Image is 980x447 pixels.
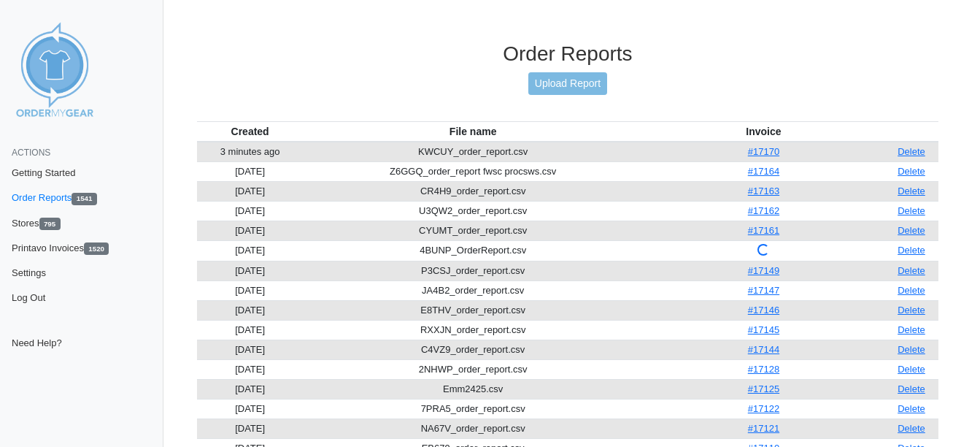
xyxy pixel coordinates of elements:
a: Delete [898,364,925,375]
td: 4BUNP_OrderReport.csv [303,240,643,261]
td: [DATE] [197,181,304,201]
a: #17146 [748,305,779,316]
td: Emm2425.csv [303,379,643,399]
a: Delete [898,186,925,196]
a: Delete [898,403,925,414]
a: #17147 [748,285,779,296]
td: [DATE] [197,300,304,320]
h3: Order Reports [197,42,938,66]
td: [DATE] [197,359,304,379]
a: Delete [898,245,925,256]
a: #17145 [748,324,779,335]
td: [DATE] [197,221,304,240]
td: 3 minutes ago [197,142,304,162]
td: Z6GGQ_order_report fwsc procsws.csv [303,161,643,181]
td: NA67V_order_report.csv [303,419,643,438]
a: #17170 [748,146,779,157]
td: U3QW2_order_report.csv [303,201,643,221]
a: Delete [898,423,925,434]
a: #17125 [748,383,779,394]
td: [DATE] [197,340,304,359]
td: KWCUY_order_report.csv [303,142,643,162]
span: 1541 [72,193,96,205]
td: [DATE] [197,399,304,419]
td: RXXJN_order_report.csv [303,320,643,340]
td: [DATE] [197,280,304,300]
td: JA4B2_order_report.csv [303,280,643,300]
a: #17163 [748,186,779,196]
th: Created [197,121,304,142]
td: E8THV_order_report.csv [303,300,643,320]
span: 1520 [84,242,109,255]
a: #17149 [748,265,779,276]
a: #17162 [748,205,779,216]
a: #17164 [748,166,779,177]
th: Invoice [643,121,884,142]
a: Delete [898,146,925,157]
a: Upload Report [528,72,607,95]
a: Delete [898,344,925,355]
a: #17144 [748,344,779,355]
a: Delete [898,285,925,296]
td: CR4H9_order_report.csv [303,181,643,201]
td: CYUMT_order_report.csv [303,221,643,240]
a: Delete [898,205,925,216]
td: [DATE] [197,161,304,181]
td: 2NHWP_order_report.csv [303,359,643,379]
a: Delete [898,166,925,177]
span: Actions [12,148,50,158]
th: File name [303,121,643,142]
td: 7PRA5_order_report.csv [303,399,643,419]
a: Delete [898,305,925,316]
a: #17121 [748,423,779,434]
td: P3CSJ_order_report.csv [303,261,643,280]
span: 795 [39,218,61,230]
td: [DATE] [197,419,304,438]
a: Delete [898,265,925,276]
td: [DATE] [197,379,304,399]
td: [DATE] [197,201,304,221]
a: #17161 [748,225,779,236]
a: Delete [898,383,925,394]
td: [DATE] [197,261,304,280]
a: Delete [898,225,925,236]
td: [DATE] [197,240,304,261]
td: C4VZ9_order_report.csv [303,340,643,359]
a: #17128 [748,364,779,375]
td: [DATE] [197,320,304,340]
a: Delete [898,324,925,335]
a: #17122 [748,403,779,414]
